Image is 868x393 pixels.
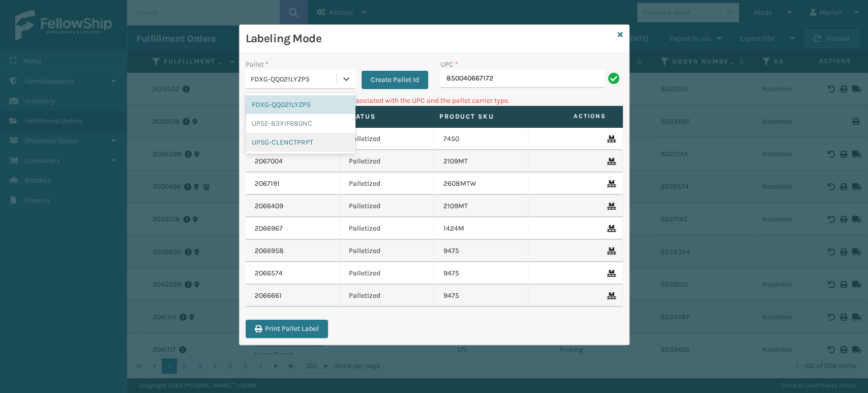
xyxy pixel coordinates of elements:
label: Product SKU [439,112,513,121]
i: Remove From Pallet [607,225,613,232]
td: 9475 [434,262,529,285]
label: UPC [440,59,458,70]
a: 2067191 [255,179,280,189]
i: Remove From Pallet [607,180,613,187]
a: 2066661 [255,291,282,301]
a: 2066409 [255,201,283,211]
td: Palletized [340,195,434,217]
td: 9475 [434,285,529,307]
p: Can't find any fulfillment orders associated with the UPC and the pallet carrier type. [246,95,623,106]
i: Remove From Pallet [607,135,613,143]
td: 2608MTW [434,173,529,195]
a: 2066574 [255,268,283,278]
i: Remove From Pallet [607,247,613,255]
div: UPSE-83XIF680NC [246,114,355,133]
i: Remove From Pallet [607,270,613,277]
td: 1424M [434,217,529,240]
td: 7450 [434,128,529,150]
td: Palletized [340,217,434,240]
i: Remove From Pallet [607,203,613,210]
button: Create Pallet Id [362,71,428,89]
div: FDXG-QQ021LYZP5 [246,95,355,114]
td: Palletized [340,240,434,262]
td: 2109MT [434,150,529,173]
div: UPSG-CLENCTPRPT [246,133,355,152]
td: 9475 [434,240,529,262]
label: Pallet [246,59,268,70]
i: Remove From Pallet [607,292,613,299]
td: 2109MT [434,195,529,217]
td: Palletized [340,128,434,150]
td: Palletized [340,150,434,173]
span: Actions [525,108,612,125]
td: Palletized [340,285,434,307]
a: 2066958 [255,246,284,256]
td: Palletized [340,173,434,195]
a: 2067004 [255,156,283,166]
td: Palletized [340,262,434,285]
i: Remove From Pallet [607,158,613,165]
a: 2066967 [255,223,283,234]
label: Status [347,112,421,121]
h3: Labeling Mode [246,31,614,46]
div: FDXG-QQ021LYZP5 [251,74,338,85]
button: Print Pallet Label [246,320,328,338]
